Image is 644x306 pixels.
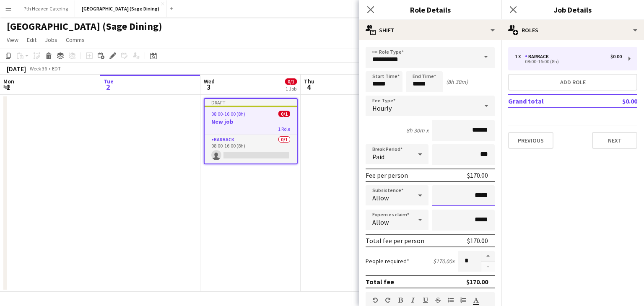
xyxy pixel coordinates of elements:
[62,34,88,45] a: Comms
[435,297,441,303] button: Strikethrough
[3,78,14,85] span: Mon
[372,194,389,202] span: Allow
[285,78,297,85] span: 0/1
[278,126,290,132] span: 1 Role
[460,297,466,303] button: Ordered List
[467,236,488,245] div: $170.00
[359,4,501,15] h3: Role Details
[104,78,114,85] span: Tue
[28,65,49,72] span: Week 36
[7,36,18,44] span: View
[501,4,644,15] h3: Job Details
[211,111,245,117] span: 08:00-16:00 (8h)
[598,94,637,108] td: $0.00
[410,297,416,303] button: Italic
[592,132,637,149] button: Next
[203,82,215,92] span: 3
[204,98,298,164] app-job-card: Draft08:00-16:00 (8h)0/1New job1 RoleBARBACK0/108:00-16:00 (8h)
[481,251,495,262] button: Increase
[397,297,403,303] button: Bold
[366,171,408,179] div: Fee per person
[7,20,162,33] h1: [GEOGRAPHIC_DATA] (Sage Dining)
[66,36,85,44] span: Comms
[515,54,525,60] div: 1 x
[204,78,215,85] span: Wed
[372,218,389,226] span: Allow
[610,54,622,60] div: $0.00
[372,104,392,112] span: Hourly
[372,297,378,303] button: Undo
[515,60,622,64] div: 08:00-16:00 (8h)
[366,277,394,286] div: Total fee
[525,54,552,60] div: BARBACK
[423,297,428,303] button: Underline
[406,127,428,134] div: 8h 30m x
[372,153,384,161] span: Paid
[3,34,22,45] a: View
[42,34,61,45] a: Jobs
[366,257,409,265] label: People required
[466,277,488,286] div: $170.00
[501,20,644,40] div: Roles
[304,78,314,85] span: Thu
[366,236,424,245] div: Total fee per person
[467,171,488,179] div: $170.00
[278,111,290,117] span: 0/1
[359,20,501,40] div: Shift
[27,36,36,44] span: Edit
[45,36,57,44] span: Jobs
[303,82,314,92] span: 4
[446,78,468,86] div: (8h 30m)
[508,94,598,108] td: Grand total
[52,65,61,72] div: EDT
[102,82,114,92] span: 2
[2,82,14,92] span: 1
[448,297,454,303] button: Unordered List
[17,0,75,17] button: 7th Heaven Catering
[7,65,26,73] div: [DATE]
[385,297,391,303] button: Redo
[433,257,454,265] div: $170.00 x
[508,132,553,149] button: Previous
[75,0,166,17] button: [GEOGRAPHIC_DATA] (Sage Dining)
[286,86,296,92] div: 1 Job
[205,135,297,163] app-card-role: BARBACK0/108:00-16:00 (8h)
[205,99,297,106] div: Draft
[205,118,297,125] h3: New job
[508,74,637,91] button: Add role
[23,34,40,45] a: Edit
[473,297,479,303] button: Text Color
